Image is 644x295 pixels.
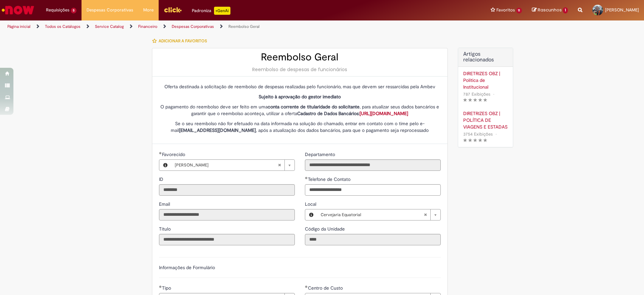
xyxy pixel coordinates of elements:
span: Despesas Corporativas [87,7,133,13]
input: Código da Unidade [305,234,441,245]
strong: Cadastro de Dados Bancários: [297,110,408,116]
span: Telefone de Contato [308,176,352,182]
input: Departamento [305,159,441,171]
span: 3754 Exibições [463,131,493,137]
span: Somente leitura - Email [159,201,171,207]
span: Somente leitura - Código da Unidade [305,226,346,232]
span: • [494,130,498,139]
a: Despesas Corporativas [172,24,214,29]
label: Informações de Formulário [159,264,215,271]
span: Obrigatório Preenchido [159,152,162,154]
a: DIRETRIZES OBZ | POLÍTICA DE VIAGENS E ESTADAS [463,110,508,130]
label: Somente leitura - Título [159,226,172,232]
span: Somente leitura - Título [159,226,172,232]
span: [PERSON_NAME] [175,160,278,170]
p: Se o seu reembolso não for efetuado na data informada na solução do chamado, entrar em contato co... [159,120,441,134]
label: Somente leitura - ID [159,176,165,183]
span: Favoritos [496,7,515,13]
ul: Trilhas de página [5,20,424,33]
a: [URL][DOMAIN_NAME] [360,110,408,116]
span: Local [305,201,318,207]
span: Tipo [162,285,172,291]
button: Adicionar a Favoritos [152,34,211,48]
strong: conta corrente de titularidade do solicitante [268,104,360,110]
button: Local, Visualizar este registro Cervejaria Equatorial [305,209,317,220]
span: Adicionar a Favoritos [159,38,207,44]
div: Reembolso de despesas de funcionários [159,66,441,73]
span: Requisições [46,7,69,13]
span: 5 [71,8,76,13]
img: ServiceNow [1,3,35,17]
img: click_logo_yellow_360x200.png [164,5,182,15]
a: [PERSON_NAME]Limpar campo Favorecido [171,160,294,170]
span: Somente leitura - Departamento [305,151,336,157]
label: Somente leitura - Email [159,201,171,207]
span: 1 [563,7,568,13]
span: Obrigatório Preenchido [159,285,162,288]
span: Obrigatório Preenchido [305,177,308,179]
span: Rascunhos [538,7,562,13]
a: Todos os Catálogos [45,24,80,29]
input: ID [159,184,295,196]
span: More [143,7,154,13]
input: Email [159,209,295,220]
p: O pagamento do reembolso deve ser feito em uma , para atualizar seus dados bancários e garantir q... [159,103,441,117]
div: Padroniza [192,7,230,15]
input: Telefone de Contato [305,184,441,196]
label: Somente leitura - Departamento [305,151,336,158]
p: +GenAi [214,7,230,15]
a: DIRETRIZES OBZ | Política de Institucional [463,70,508,90]
h2: Reembolso Geral [159,52,441,63]
label: Somente leitura - Código da Unidade [305,226,346,232]
a: Cervejaria EquatorialLimpar campo Local [317,209,440,220]
h3: Artigos relacionados [463,51,508,63]
strong: Sujeito à aprovação do gestor imediato [259,94,341,100]
a: Reembolso Geral [228,24,260,29]
input: Título [159,234,295,245]
abbr: Limpar campo Favorecido [274,160,284,170]
a: Rascunhos [532,7,568,13]
button: Favorecido, Visualizar este registro Antonio Fabricio Cardoso Ponciano [159,160,171,170]
span: Necessários - Favorecido [162,151,186,157]
p: Oferta destinada à solicitação de reembolso de despesas realizadas pelo funcionário, mas que deve... [159,83,441,90]
a: Service Catalog [95,24,124,29]
span: • [492,90,496,99]
span: Cervejaria Equatorial [321,209,424,220]
span: [PERSON_NAME] [605,7,639,13]
span: 11 [516,8,522,13]
span: 787 Exibições [463,91,490,97]
a: Financeiro [138,24,157,29]
strong: [EMAIL_ADDRESS][DOMAIN_NAME] [179,127,256,133]
abbr: Limpar campo Local [420,209,430,220]
span: Centro de Custo [308,285,344,291]
a: Página inicial [7,24,31,29]
span: Obrigatório Preenchido [305,285,308,288]
span: Somente leitura - ID [159,176,165,182]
